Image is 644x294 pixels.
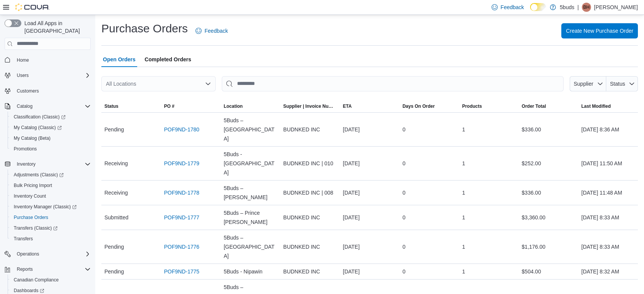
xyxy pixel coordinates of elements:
[14,56,32,65] a: Home
[14,86,91,96] span: Customers
[11,213,91,222] span: Purchase Orders
[14,55,91,65] span: Home
[11,202,91,211] span: Inventory Manager (Classic)
[164,242,199,251] a: POF9ND-1776
[104,188,128,197] span: Receiving
[104,159,128,168] span: Receiving
[280,264,340,279] div: BUDNKED INC
[11,123,65,132] a: My Catalog (Classic)
[17,161,35,167] span: Inventory
[578,100,638,112] button: Last Modified
[519,122,578,137] div: $336.00
[17,88,39,94] span: Customers
[11,202,80,211] a: Inventory Manager (Classic)
[224,116,277,143] span: 5Buds – [GEOGRAPHIC_DATA]
[343,103,352,109] span: ETA
[280,122,340,137] div: BUDNKED INC
[11,275,91,284] span: Canadian Compliance
[578,210,638,225] div: [DATE] 8:33 AM
[594,3,638,12] p: [PERSON_NAME]
[519,100,578,112] button: Order Total
[402,125,405,134] span: 0
[8,169,94,180] a: Adjustments (Classic)
[11,275,62,284] a: Canadian Compliance
[104,213,128,222] span: Submitted
[14,172,64,178] span: Adjustments (Classic)
[224,103,243,109] div: Location
[192,23,231,38] a: Feedback
[578,156,638,171] div: [DATE] 11:50 AM
[8,133,94,144] button: My Catalog (Beta)
[578,264,638,279] div: [DATE] 8:32 AM
[578,122,638,137] div: [DATE] 8:36 AM
[164,103,174,109] span: PO #
[14,125,62,131] span: My Catalog (Classic)
[402,188,405,197] span: 0
[11,192,91,201] span: Inventory Count
[17,57,29,63] span: Home
[164,159,199,168] a: POF9ND-1779
[522,103,546,109] span: Order Total
[101,100,161,112] button: Status
[578,185,638,200] div: [DATE] 11:48 AM
[462,125,465,134] span: 1
[462,242,465,251] span: 1
[2,54,94,66] button: Home
[205,81,211,87] button: Open list of options
[530,3,546,11] input: Dark Mode
[283,103,336,109] span: Supplier | Invoice Number
[11,224,91,233] span: Transfers (Classic)
[280,210,340,225] div: BUDNKED INC
[11,144,40,153] a: Promotions
[224,267,263,276] span: 5Buds - Nipawin
[14,204,77,210] span: Inventory Manager (Classic)
[340,156,399,171] div: [DATE]
[104,242,124,251] span: Pending
[11,213,51,222] a: Purchase Orders
[11,134,91,143] span: My Catalog (Beta)
[399,100,459,112] button: Days On Order
[583,3,590,12] span: BH
[11,112,69,121] a: Classification (Classic)
[14,265,36,274] button: Reports
[8,201,94,212] a: Inventory Manager (Classic)
[11,170,67,179] a: Adjustments (Classic)
[14,288,44,294] span: Dashboards
[205,27,228,35] span: Feedback
[402,103,435,109] span: Days On Order
[560,3,574,12] p: 5buds
[8,212,94,223] button: Purchase Orders
[14,146,37,152] span: Promotions
[459,100,519,112] button: Products
[501,3,524,11] span: Feedback
[14,249,91,259] span: Operations
[280,156,340,171] div: BUDNKED INC | 010
[402,159,405,168] span: 0
[14,86,42,96] a: Customers
[11,181,55,190] a: Bulk Pricing Import
[462,159,465,168] span: 1
[145,52,191,67] span: Completed Orders
[17,103,32,109] span: Catalog
[402,267,405,276] span: 0
[164,213,199,222] a: POF9ND-1777
[8,144,94,154] button: Promotions
[519,264,578,279] div: $504.00
[462,213,465,222] span: 1
[11,192,49,201] a: Inventory Count
[14,135,51,141] span: My Catalog (Beta)
[566,27,633,35] span: Create New Purchase Order
[164,267,199,276] a: POF9ND-1775
[11,144,91,153] span: Promotions
[8,180,94,191] button: Bulk Pricing Import
[104,125,124,134] span: Pending
[11,234,36,243] a: Transfers
[561,23,638,38] button: Create New Purchase Order
[14,265,91,274] span: Reports
[14,182,52,189] span: Bulk Pricing Import
[606,76,638,91] button: Status
[577,3,579,12] p: |
[519,185,578,200] div: $336.00
[2,159,94,169] button: Inventory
